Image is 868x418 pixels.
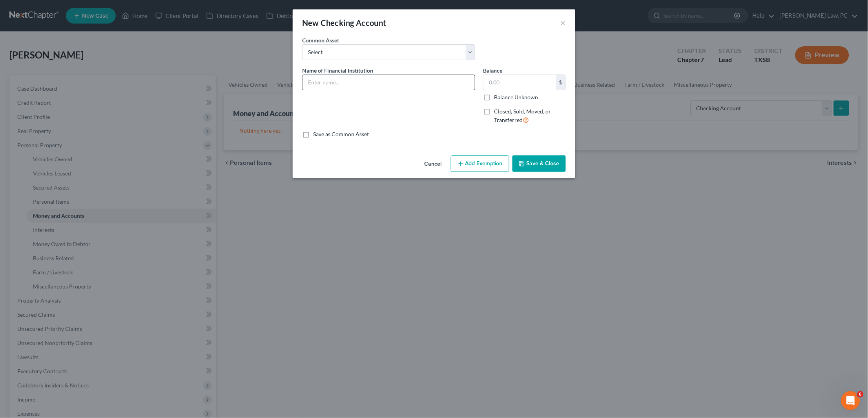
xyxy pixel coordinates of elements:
input: 0.00 [483,75,556,90]
div: $ [556,75,565,90]
span: Name of Financial Institution [302,67,373,74]
label: Common Asset [302,36,339,44]
label: Balance Unknown [494,93,538,101]
label: Balance [483,66,502,75]
span: 6 [857,391,864,398]
button: Save & Close [512,155,566,172]
button: × [560,18,566,27]
button: Cancel [418,156,448,172]
input: Enter name... [303,75,475,90]
button: Add Exemption [451,155,509,172]
div: New Checking Account [302,17,387,28]
iframe: Intercom live chat [841,391,860,410]
label: Save as Common Asset [313,130,369,138]
span: Closed, Sold, Moved, or Transferred [494,108,551,123]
